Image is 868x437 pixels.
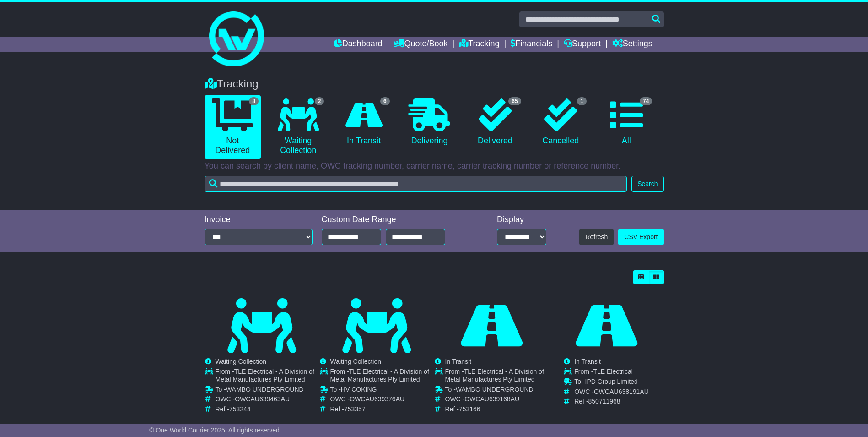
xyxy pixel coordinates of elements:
span: TLE Electrical - A Division of Metal Manufactures Pty Limited [445,368,544,383]
span: HV COKING [341,386,377,393]
span: In Transit [445,358,472,365]
span: 2 [315,97,324,105]
span: Waiting Collection [330,358,382,365]
span: Waiting Collection [216,358,267,365]
span: TLE Electrical [593,368,632,375]
td: To - [445,386,549,396]
span: OWCAU639168AU [464,395,519,403]
span: 6 [380,97,390,105]
td: Ref - [216,405,319,413]
td: From - [216,368,319,386]
td: To - [574,378,649,388]
td: From - [445,368,549,386]
td: OWC - [330,395,434,405]
td: From - [574,368,649,378]
span: WAMBO UNDERGROUND [226,386,304,393]
span: TLE Electrical - A Division of Metal Manufactures Pty Limited [216,368,314,383]
span: IPD Group Limited [585,378,638,385]
div: Display [497,215,546,225]
span: © One World Courier 2025. All rights reserved. [149,426,281,434]
a: 74 All [598,95,654,149]
span: WAMBO UNDERGROUND [456,386,534,393]
span: OWCAU638191AU [594,388,649,395]
div: Tracking [200,77,669,91]
td: OWC - [216,395,319,405]
td: OWC - [445,395,549,405]
td: Ref - [445,405,549,413]
a: Delivering [401,95,458,149]
a: 1 Cancelled [533,95,589,149]
span: 753357 [344,405,366,413]
td: Ref - [574,398,649,405]
span: In Transit [574,358,601,365]
p: You can search by client name, OWC tracking number, carrier name, carrier tracking number or refe... [205,161,664,171]
a: Tracking [459,37,499,52]
span: 753244 [229,405,251,413]
a: Support [564,37,601,52]
td: To - [330,386,434,396]
td: Ref - [330,405,434,413]
a: Financials [511,37,552,52]
td: OWC - [574,388,649,398]
td: From - [330,368,434,386]
div: Invoice [205,215,313,225]
a: 2 Waiting Collection [270,95,326,159]
span: 753166 [459,405,480,413]
span: 8 [249,97,259,105]
span: 74 [640,97,652,105]
a: CSV Export [618,229,663,245]
span: OWCAU639376AU [350,395,404,403]
span: 1 [577,97,587,105]
span: 65 [508,97,521,105]
span: 850711968 [588,398,620,405]
a: Quote/Book [394,37,447,52]
span: TLE Electrical - A Division of Metal Manufactures Pty Limited [330,368,429,383]
button: Search [631,176,663,192]
a: 6 In Transit [335,95,392,149]
a: 65 Delivered [467,95,523,149]
a: Settings [612,37,652,52]
button: Refresh [579,229,614,245]
a: Dashboard [334,37,383,52]
td: To - [216,386,319,396]
div: Custom Date Range [322,215,469,225]
span: OWCAU639463AU [235,395,290,403]
a: 8 Not Delivered [205,95,261,159]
